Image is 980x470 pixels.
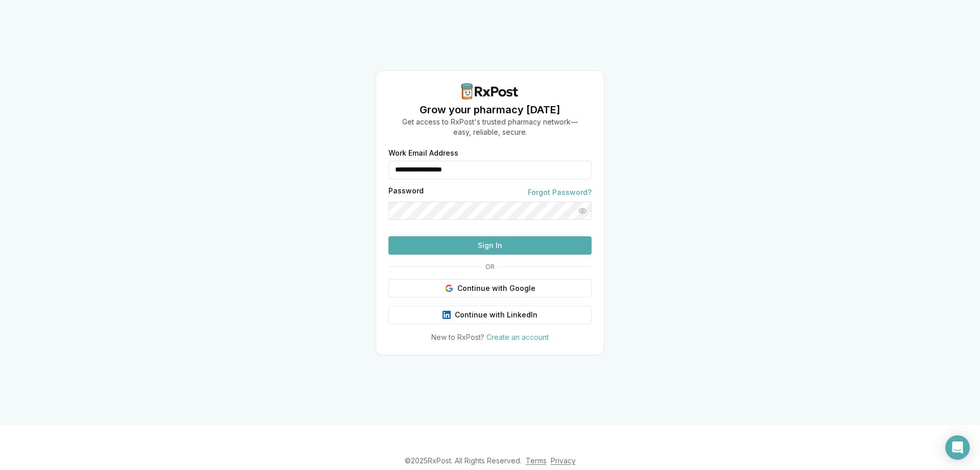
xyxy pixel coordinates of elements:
label: Password [388,187,424,197]
img: LinkedIn [443,311,451,319]
label: Work Email Address [388,150,592,157]
img: Google [445,284,453,292]
button: Show password [573,202,592,220]
img: RxPost Logo [457,83,523,100]
span: New to RxPost? [431,333,484,341]
a: Terms [526,456,547,465]
span: OR [481,263,499,271]
div: Open Intercom Messenger [945,435,970,460]
button: Continue with LinkedIn [388,306,592,324]
h1: Grow your pharmacy [DATE] [402,103,578,117]
a: Forgot Password? [528,187,592,197]
a: Privacy [551,456,576,465]
button: Sign In [388,236,592,255]
a: Create an account [486,333,549,341]
button: Continue with Google [388,279,592,298]
p: Get access to RxPost's trusted pharmacy network— easy, reliable, secure. [402,117,578,137]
